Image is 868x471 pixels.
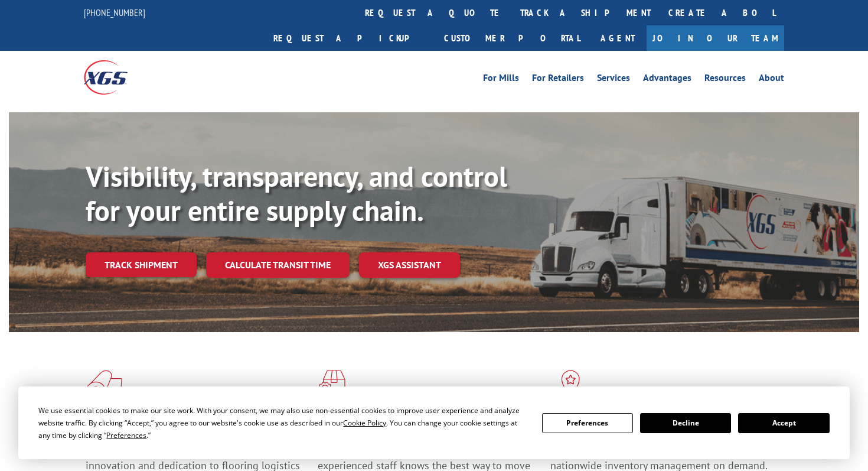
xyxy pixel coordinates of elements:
div: Cookie Consent Prompt [18,386,850,459]
b: Visibility, transparency, and control for your entire supply chain. [86,158,507,229]
a: About [759,73,784,86]
button: Accept [738,413,829,433]
a: Join Our Team [647,25,784,51]
a: Track shipment [86,252,197,277]
a: Calculate transit time [206,252,350,278]
a: Customer Portal [435,25,589,51]
a: Request a pickup [265,25,435,51]
a: Resources [704,73,746,86]
button: Preferences [542,413,633,433]
a: XGS ASSISTANT [359,252,460,278]
span: Preferences [106,430,146,440]
div: We use essential cookies to make our site work. With your consent, we may also use non-essential ... [38,404,527,441]
button: Decline [640,413,731,433]
a: Agent [589,25,647,51]
a: For Mills [483,73,519,86]
img: xgs-icon-flagship-distribution-model-red [550,370,591,401]
img: xgs-icon-focused-on-flooring-red [318,370,345,401]
img: xgs-icon-total-supply-chain-intelligence-red [86,370,122,401]
a: Services [597,73,630,86]
a: Advantages [643,73,691,86]
a: For Retailers [532,73,584,86]
span: Cookie Policy [343,418,386,428]
a: [PHONE_NUMBER] [84,7,145,18]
